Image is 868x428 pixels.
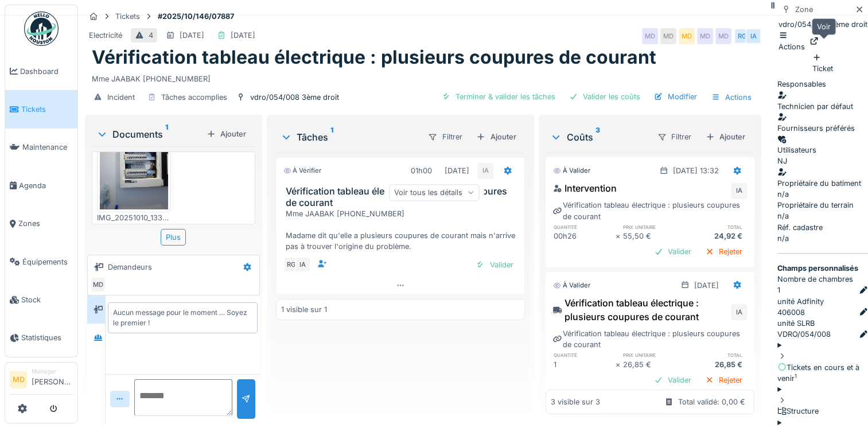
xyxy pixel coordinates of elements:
[649,372,696,388] div: Valider
[697,28,713,44] div: MD
[100,118,168,209] img: 8j4tw09946hqdpdslu95433dkrr2
[623,351,685,359] h6: prix unitaire
[553,296,729,324] div: Vérification tableau électrique : plusieurs coupures de courant
[673,165,719,176] div: [DATE] 13:32
[685,231,747,242] div: 24,92 €
[623,223,685,231] h6: prix unitaire
[5,319,77,357] a: Statistiques
[389,184,479,201] div: Voir tous les détails
[734,28,750,44] div: RG
[777,200,868,211] div: Propriétaire du terrain
[149,30,153,41] div: 4
[685,223,747,231] h6: total
[623,231,685,242] div: 55,50 €
[107,92,135,103] div: Incident
[700,244,747,259] div: Rejeter
[471,257,517,273] div: Valider
[113,308,252,328] div: Aucun message pour le moment … Soyez le premier !
[202,126,251,142] div: Ajouter
[777,362,868,384] div: Tickets en cours et à venir
[115,11,140,22] div: Tickets
[283,256,299,273] div: RG
[777,155,787,166] div: NJ
[700,372,747,388] div: Rejeter
[649,89,702,104] div: Modifier
[97,212,171,223] div: IMG_20251010_133814_941.jpg
[553,181,616,195] div: Intervention
[165,127,168,141] sup: 1
[777,406,868,417] div: Structure
[777,318,868,329] div: unité SLRB
[660,28,676,44] div: MD
[92,46,656,68] h1: Vérification tableau électrique : plusieurs coupures de courant
[731,304,747,320] div: IA
[550,130,648,144] div: Coûts
[161,92,227,103] div: Tâches accomplies
[472,129,520,145] div: Ajouter
[5,243,77,281] a: Équipements
[10,371,27,388] li: MD
[330,130,333,144] sup: 1
[777,222,868,233] div: Réf. cadastre
[777,307,805,318] div: 406008
[616,231,623,242] div: ×
[623,359,685,370] div: 26,85 €
[89,30,122,41] div: Electricité
[777,211,868,221] div: n/a
[777,145,868,155] div: Utilisateurs
[777,233,868,244] div: n/a
[286,208,520,252] div: Mme JAABAK [PHONE_NUMBER] Madame dit qu'elle a plusieurs coupures de courant mais n'arrive pas à ...
[777,79,868,90] div: Responsables
[812,52,833,74] div: Ticket
[5,129,77,166] a: Maintenance
[551,396,600,407] div: 3 visible sur 3
[437,89,560,104] div: Terminer & valider les tâches
[553,231,615,242] div: 00h26
[5,52,77,90] a: Dashboard
[21,294,73,305] span: Stock
[777,264,858,273] strong: Champs personnalisés
[777,329,831,340] div: VDRO/054/008
[777,274,868,285] div: Nombre de chambres
[779,30,805,52] div: Actions
[92,69,754,84] div: Mme JAABAK [PHONE_NUMBER]
[153,11,239,22] strong: #2025/10/146/07887
[423,129,467,145] div: Filtrer
[777,189,868,200] div: n/a
[812,18,836,35] div: Voir
[678,396,745,407] div: Total validé: 0,00 €
[553,359,615,370] div: 1
[21,104,73,115] span: Tickets
[231,30,255,41] div: [DATE]
[553,166,590,176] div: À valider
[777,296,868,307] div: unité Adfinity
[20,66,73,77] span: Dashboard
[715,28,731,44] div: MD
[777,285,780,295] div: 1
[5,90,77,128] a: Tickets
[283,166,321,176] div: À vérifier
[565,89,645,104] div: Valider les coûts
[616,359,623,370] div: ×
[19,180,73,191] span: Agenda
[553,200,747,221] div: Vérification tableau électrique : plusieurs coupures de courant
[250,92,339,103] div: vdro/054/008 3ème droit
[779,19,867,52] div: vdro/054/008 3ème droit
[777,123,868,134] div: Fournisseurs préférés
[410,165,431,176] div: 01h00
[553,223,615,231] h6: quantité
[18,218,73,229] span: Zones
[22,256,73,267] span: Équipements
[32,367,73,392] li: [PERSON_NAME]
[286,186,520,208] h3: Vérification tableau électrique : plusieurs coupures de courant
[649,244,696,259] div: Valider
[444,165,469,176] div: [DATE]
[642,28,658,44] div: MD
[295,256,311,273] div: IA
[5,281,77,318] a: Stock
[795,4,813,15] div: Zone
[685,359,747,370] div: 26,85 €
[5,166,77,204] a: Agenda
[701,129,750,145] div: Ajouter
[745,28,761,44] div: IA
